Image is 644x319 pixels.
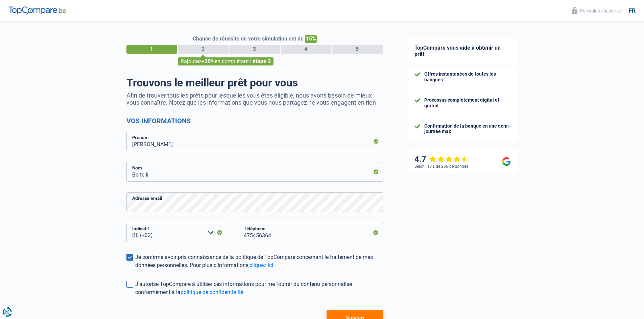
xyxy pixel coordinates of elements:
[305,35,317,43] span: 15%
[414,154,469,164] div: 4.7
[628,7,636,15] div: fr
[249,262,273,268] a: cliquez ici
[126,92,383,106] p: Afin de trouver tous les prêts pour lesquelles vous êtes éligible, nous avons besoin de mieux vou...
[201,58,215,64] span: +30%
[126,76,383,89] h1: Trouvons le meilleur prêt pour vous
[408,38,518,64] div: TopCompare vous aide à obtenir un prêt
[8,6,66,15] img: TopCompare Logo
[238,223,383,242] input: 401020304
[126,117,383,125] h2: Vos informations
[181,289,243,295] a: politique de confidentialité
[424,71,511,83] div: Offres instantanées de toutes les banques
[126,45,177,54] div: 1
[193,35,304,42] span: Chance de réussite de votre simulation est de
[414,164,468,169] div: Selon l’avis de 266 personnes
[178,45,229,54] div: 2
[135,253,383,269] div: Je confirme avoir pris connaissance de la politique de TopCompare concernant le traitement de mes...
[178,57,273,65] div: Rajoutez en complétant l'
[568,5,625,16] button: Formulaire sécurisé
[281,45,331,54] div: 4
[424,97,511,109] div: Processus complètement digital et gratuit
[135,280,383,296] div: J'autorise TopCompare à utiliser ces informations pour me fournir du contenu personnalisé conform...
[253,58,271,64] span: étape 2
[424,123,511,135] div: Confirmation de la banque en une demi-journée max
[332,45,383,54] div: 5
[229,45,280,54] div: 3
